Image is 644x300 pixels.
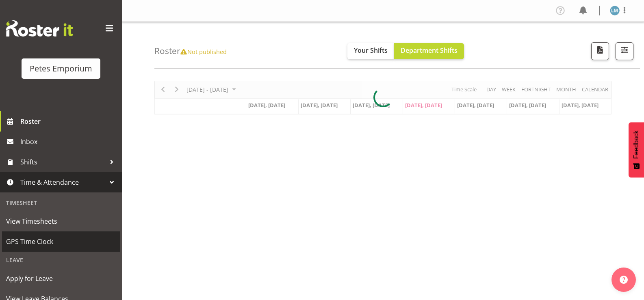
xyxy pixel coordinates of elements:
[2,194,120,211] div: Timesheet
[591,42,609,60] button: Download a PDF of the roster according to the set date range.
[6,215,116,227] span: View Timesheets
[30,63,92,75] div: Petes Emporium
[6,272,116,285] span: Apply for Leave
[2,252,120,268] div: Leave
[616,42,633,60] button: Filter Shifts
[20,176,106,188] span: Time & Attendance
[6,20,73,37] img: Rosterit website logo
[2,211,120,231] a: View Timesheets
[629,122,644,177] button: Feedback - Show survey
[6,235,116,248] span: GPS Time Clock
[394,43,464,59] button: Department Shifts
[401,46,458,55] span: Department Shifts
[20,136,118,148] span: Inbox
[347,43,394,59] button: Your Shifts
[154,46,226,56] h4: Roster
[354,46,388,55] span: Your Shifts
[610,6,620,15] img: lianne-morete5410.jpg
[20,156,106,168] span: Shifts
[2,268,120,289] a: Apply for Leave
[20,115,118,127] span: Roster
[180,47,226,56] span: Not published
[620,276,628,284] img: help-xxl-2.png
[633,130,640,159] span: Feedback
[2,231,120,252] a: GPS Time Clock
